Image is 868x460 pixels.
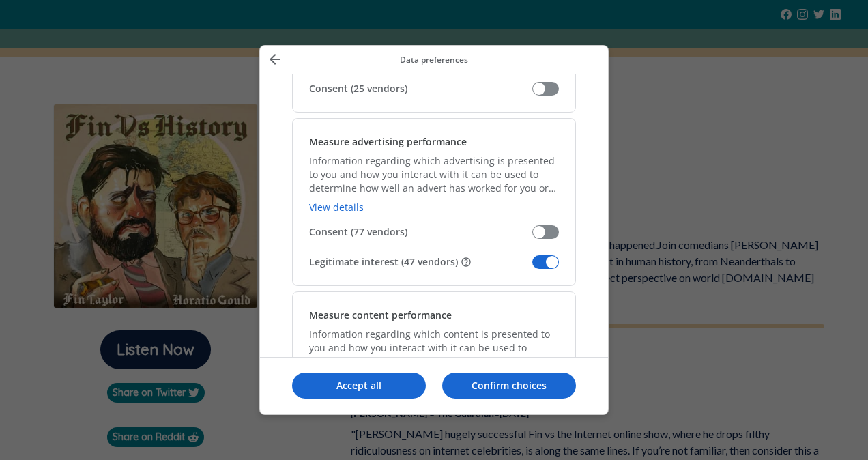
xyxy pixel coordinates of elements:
p: Accept all [292,379,426,392]
p: Confirm choices [442,379,576,392]
button: Some vendors are not asking for your consent, but are using your personal data on the basis of th... [461,257,472,268]
p: Information regarding which content is presented to you and how you interact with it can be used ... [309,328,559,369]
span: Legitimate interest (47 vendors) [309,255,532,269]
div: Manage your data [259,45,609,414]
p: Information regarding which advertising is presented to you and how you interact with it can be u... [309,154,559,195]
span: Consent (25 vendors) [309,82,532,96]
a: View details, Measure advertising performance [309,201,364,214]
button: Back [263,51,287,68]
h2: Measure content performance [309,308,452,322]
button: Confirm choices [442,373,576,399]
span: Consent (77 vendors) [309,225,532,239]
button: Accept all [292,373,426,399]
p: Data preferences [287,54,581,66]
h2: Measure advertising performance [309,135,467,149]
